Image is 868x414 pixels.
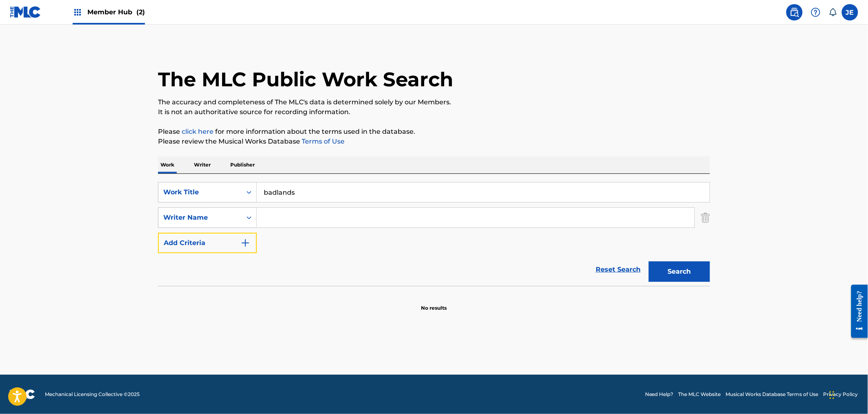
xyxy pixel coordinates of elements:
[10,389,35,399] img: logo
[701,207,710,228] img: Delete Criterion
[645,391,674,398] a: Need Help?
[45,391,140,398] span: Mechanical Licensing Collective © 2025
[73,7,82,17] img: Top Rightsholders
[827,375,868,414] iframe: Chat Widget
[87,7,145,17] span: Member Hub
[158,156,177,173] p: Work
[158,182,710,286] form: Search Form
[649,261,710,282] button: Search
[136,8,145,16] span: (2)
[842,4,858,20] div: User Menu
[808,4,824,20] div: Help
[421,295,447,312] p: No results
[823,391,858,398] a: Privacy Policy
[679,391,721,398] a: The MLC Website
[163,187,237,197] div: Work Title
[790,7,799,17] img: search
[182,128,214,135] a: click here
[158,107,710,117] p: It is not an authoritative source for recording information.
[228,156,257,173] p: Publisher
[786,4,803,20] a: Public Search
[830,383,835,407] div: Drag
[10,6,41,18] img: MLC Logo
[592,261,645,279] a: Reset Search
[300,137,345,145] a: Terms of Use
[158,137,710,146] p: Please review the Musical Works Database
[158,233,257,253] button: Add Criteria
[158,97,710,107] p: The accuracy and completeness of The MLC's data is determined solely by our Members.
[811,7,821,17] img: help
[191,156,213,173] p: Writer
[829,8,837,16] div: Notifications
[726,391,819,398] a: Musical Works Database Terms of Use
[158,127,710,137] p: Please for more information about the terms used in the database.
[163,213,237,223] div: Writer Name
[158,67,453,92] h1: The MLC Public Work Search
[845,278,868,344] iframe: Resource Center
[240,238,250,248] img: 9d2ae6d4665cec9f34b9.svg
